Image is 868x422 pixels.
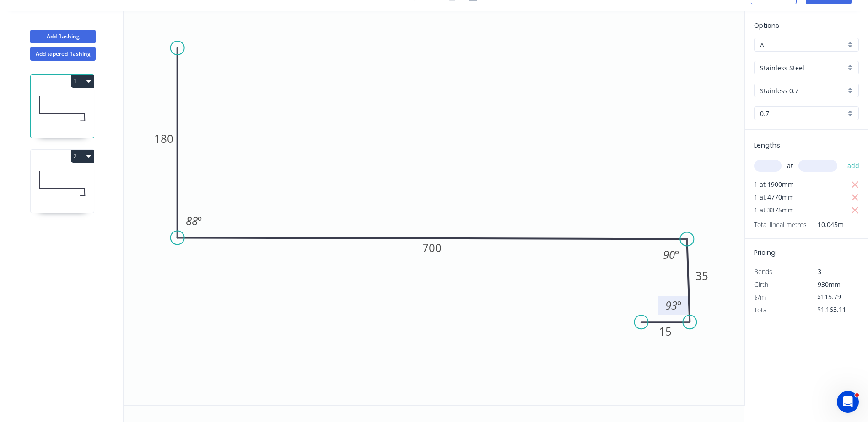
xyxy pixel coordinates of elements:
tspan: º [675,247,679,262]
span: Total lineal metres [754,218,807,231]
tspan: 15 [659,324,672,339]
tspan: 88 [186,213,198,228]
span: Lengths [754,141,780,150]
input: Material [760,63,846,73]
button: 1 [71,75,94,88]
span: 10.045m [807,218,844,231]
span: 930mm [818,280,841,289]
svg: 0 [124,11,744,405]
span: Options [754,21,779,30]
span: Girth [754,280,768,289]
span: 1 at 3375mm [754,204,794,216]
span: at [787,159,793,172]
button: add [843,158,864,174]
button: 2 [71,150,94,163]
tspan: 180 [154,131,173,146]
iframe: Intercom live chat [837,391,859,413]
span: 1 at 4770mm [754,191,794,204]
input: Price level [760,40,846,50]
button: Add flashing [30,30,96,43]
tspan: 700 [422,240,442,255]
tspan: 35 [695,268,708,283]
tspan: º [677,298,681,313]
input: Thickness [760,109,846,118]
button: Add tapered flashing [30,47,96,61]
tspan: 93 [665,298,677,313]
span: 1 at 1900mm [754,178,794,191]
span: Total [754,306,768,314]
span: Bends [754,267,772,276]
tspan: 90 [663,247,675,262]
input: Colour [760,86,846,95]
tspan: º [198,213,202,228]
span: $/m [754,293,766,301]
span: Pricing [754,248,776,257]
span: 3 [818,267,821,276]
